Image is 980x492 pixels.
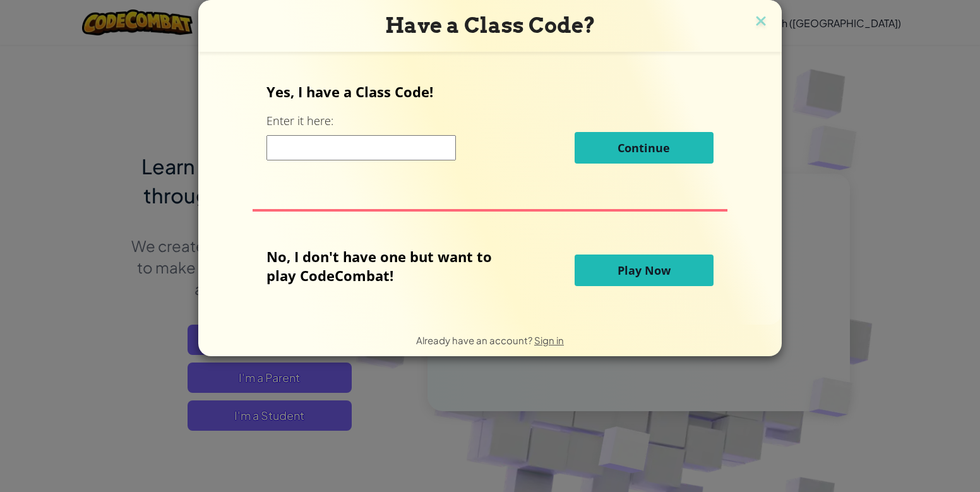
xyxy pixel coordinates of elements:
[416,334,534,346] span: Already have an account?
[266,113,333,129] label: Enter it here:
[266,82,713,101] p: Yes, I have a Class Code!
[575,255,714,286] button: Play Now
[575,132,714,164] button: Continue
[534,334,564,346] a: Sign in
[266,247,511,285] p: No, I don't have one but want to play CodeCombat!
[618,140,670,155] span: Continue
[385,13,595,38] span: Have a Class Code?
[753,13,769,32] img: close icon
[618,263,671,278] span: Play Now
